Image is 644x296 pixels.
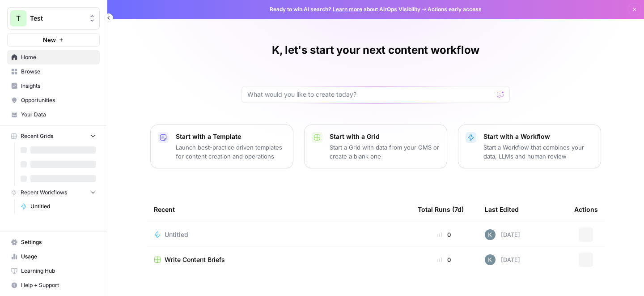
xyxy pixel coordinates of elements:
span: T [16,13,21,24]
a: Home [7,50,100,64]
a: Insights [7,79,100,93]
button: Help + Support [7,278,100,292]
a: Write Content Briefs [154,255,403,264]
input: What would you like to create today? [247,90,493,99]
p: Start with a Template [176,132,286,141]
p: Start a Workflow that combines your data, LLMs and human review [483,143,593,161]
span: Learning Hub [21,267,96,275]
span: Help + Support [21,281,96,289]
span: Browse [21,68,96,76]
a: Untitled [17,199,100,214]
span: Write Content Briefs [165,255,225,264]
div: [DATE] [485,254,520,265]
a: Learning Hub [7,264,100,278]
span: New [43,35,56,44]
a: Usage [7,249,100,264]
div: Actions [574,197,598,222]
span: Settings [21,238,96,246]
h1: K, let's start your next content workflow [272,43,479,57]
img: 18o7o5qs401bp0l3tquqobrwzjup [485,254,496,265]
a: Learn more [333,6,362,13]
button: Start with a GridStart a Grid with data from your CMS or create a blank one [304,124,447,168]
span: Home [21,53,96,61]
button: Recent Grids [7,129,100,143]
button: Start with a TemplateLaunch best-practice driven templates for content creation and operations [150,124,293,168]
div: Last Edited [485,197,519,222]
span: Recent Grids [21,132,53,140]
span: Recent Workflows [21,189,67,197]
div: [DATE] [485,229,520,240]
div: Total Runs (7d) [418,197,464,222]
button: New [7,33,100,47]
a: Opportunities [7,93,100,107]
span: Opportunities [21,96,96,104]
span: Usage [21,253,96,261]
a: Your Data [7,107,100,122]
a: Untitled [154,230,403,239]
p: Launch best-practice driven templates for content creation and operations [176,143,286,161]
span: Untitled [165,230,188,239]
span: Test [30,14,84,23]
button: Workspace: Test [7,7,100,30]
img: 18o7o5qs401bp0l3tquqobrwzjup [485,229,496,240]
p: Start a Grid with data from your CMS or create a blank one [330,143,440,161]
span: Insights [21,82,96,90]
a: Browse [7,64,100,79]
button: Start with a WorkflowStart a Workflow that combines your data, LLMs and human review [458,124,601,168]
span: Your Data [21,111,96,119]
p: Start with a Grid [330,132,440,141]
div: Recent [154,197,403,222]
span: Ready to win AI search? about AirOps Visibility [270,5,420,13]
span: Actions early access [428,5,482,13]
button: Recent Workflows [7,186,100,199]
span: Untitled [30,202,96,210]
p: Start with a Workflow [483,132,593,141]
div: 0 [418,230,470,239]
div: 0 [418,255,470,264]
a: Settings [7,235,100,249]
